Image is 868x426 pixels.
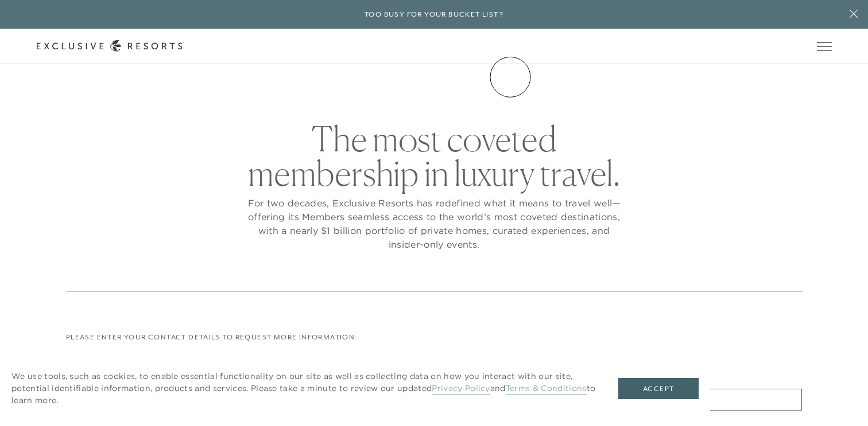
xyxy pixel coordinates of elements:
p: We use tools, such as cookies, to enable essential functionality on our site as well as collectin... [11,370,595,407]
h2: The most coveted membership in luxury travel. [245,122,623,190]
p: For two decades, Exclusive Resorts has redefined what it means to travel well—offering its Member... [245,196,623,251]
button: Accept [618,378,699,400]
a: Privacy Policy [432,383,490,395]
button: Open navigation [817,42,832,50]
h6: Too busy for your bucket list? [365,9,503,20]
p: Please enter your contact details to request more information: [66,332,803,343]
a: Terms & Conditions [506,383,587,395]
